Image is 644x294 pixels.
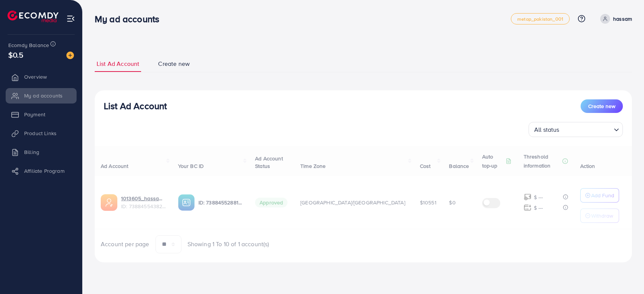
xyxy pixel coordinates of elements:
[511,13,570,24] a: metap_pakistan_001
[8,11,58,22] img: logo
[97,59,139,68] span: List Ad Account
[529,122,623,137] div: Search for option
[66,14,75,23] img: menu
[8,49,24,60] span: $0.5
[581,99,623,113] button: Create new
[95,14,165,24] h3: My ad accounts
[588,102,615,110] span: Create new
[613,14,632,23] p: hassam
[158,59,190,68] span: Create new
[597,14,632,24] a: hassam
[533,124,561,135] span: All status
[562,123,611,135] input: Search for option
[8,41,49,49] span: Ecomdy Balance
[104,101,167,111] h3: List Ad Account
[66,52,74,59] img: image
[517,17,563,21] span: metap_pakistan_001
